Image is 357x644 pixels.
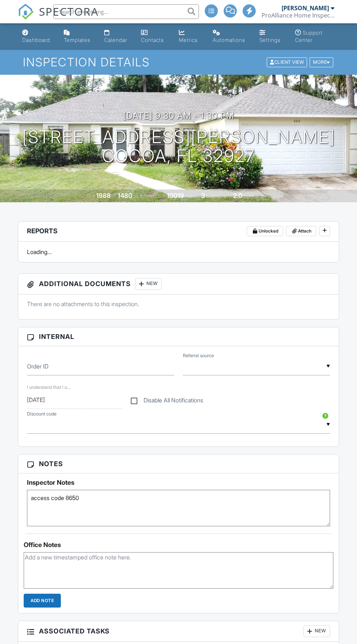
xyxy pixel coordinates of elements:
[39,4,99,19] span: SPECTORA
[206,194,226,199] span: bedrooms
[22,37,50,43] div: Dashboard
[18,4,34,20] img: The Best Home Inspection Software - Spectora
[18,274,339,294] h3: Additional Documents
[18,10,99,25] a: SPECTORA
[262,12,334,19] div: ProAlliance Home Inspections
[282,4,329,12] div: [PERSON_NAME]
[27,391,122,409] input: Select Date
[27,490,330,526] textarea: access code 8650
[101,26,132,47] a: Calendar
[133,194,144,199] span: sq. ft.
[27,300,330,308] p: There are no attachments to this inspection.
[27,479,330,486] h5: Inspector Notes
[176,26,204,47] a: Metrics
[118,192,132,199] div: 1480
[104,37,127,43] div: Calendar
[295,30,323,43] div: Support Center
[201,192,205,199] div: 3
[24,541,333,549] div: Office Notes
[167,192,184,199] div: 10019
[96,192,111,199] div: 1988
[292,26,338,47] a: Support Center
[131,397,203,406] label: Disable All Notifications
[18,454,339,473] h3: Notes
[233,192,242,199] div: 2.0
[243,194,264,199] span: bathrooms
[179,37,198,43] div: Metrics
[310,58,333,67] div: More
[27,411,56,417] label: Discount code
[87,194,95,199] span: Built
[267,58,307,67] div: Client View
[135,278,162,290] div: New
[210,26,251,47] a: Automations (Basic)
[64,37,90,43] div: Templates
[183,352,214,359] label: Referral source
[22,128,335,166] h1: [STREET_ADDRESS][PERSON_NAME] Cocoa, FL 32927
[19,26,55,47] a: Dashboard
[27,362,48,370] label: Order ID
[39,626,110,636] span: Associated Tasks
[256,26,286,47] a: Settings
[24,594,61,608] input: Add Note
[213,37,245,43] div: Automations
[185,194,194,199] span: sq.ft.
[141,37,164,43] div: Contacts
[61,26,95,47] a: Templates
[266,59,309,65] a: Client View
[23,56,334,69] h1: Inspection Details
[18,327,339,346] h3: Internal
[27,385,70,390] label: I understand that I or my client will be contacted to place a card on file to confirm the appoint...
[138,26,170,47] a: Contacts
[123,111,234,121] h3: [DATE] 9:30 am - 1:30 pm
[53,4,199,19] input: Search everything...
[150,194,166,199] span: Lot Size
[259,37,280,43] div: Settings
[303,625,330,637] div: New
